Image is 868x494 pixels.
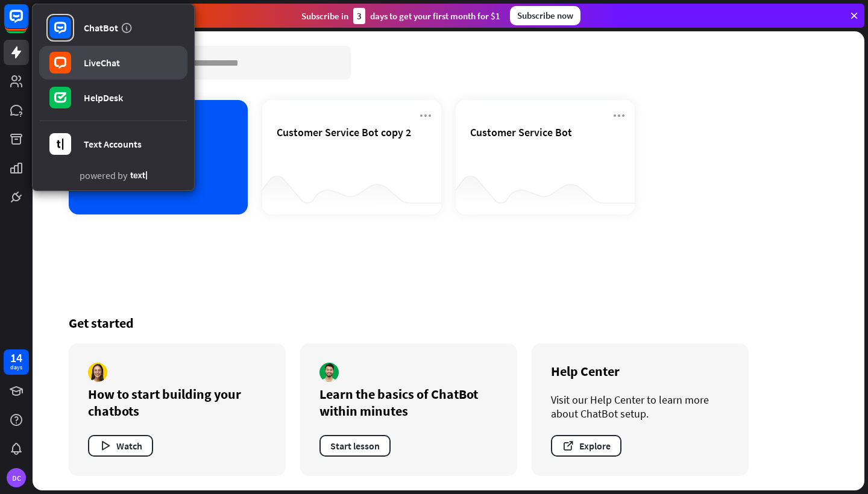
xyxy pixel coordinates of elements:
[88,435,153,457] button: Watch
[301,8,500,24] div: Subscribe in days to get your first month for $1
[69,314,828,331] div: Get started
[10,5,46,41] button: Open LiveChat chat widget
[353,8,365,24] div: 3
[510,6,580,25] div: Subscribe now
[88,386,266,419] div: How to start building your chatbots
[7,468,26,487] div: DC
[88,363,107,382] img: author
[551,393,729,421] div: Visit our Help Center to learn more about ChatBot setup.
[4,349,29,375] a: 14 days
[277,125,411,139] span: Customer Service Bot copy 2
[319,363,339,382] img: author
[551,363,729,380] div: Help Center
[551,435,621,457] button: Explore
[10,352,22,363] div: 14
[319,435,391,457] button: Start lesson
[10,363,22,372] div: days
[470,125,572,139] span: Customer Service Bot
[319,386,498,419] div: Learn the basics of ChatBot within minutes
